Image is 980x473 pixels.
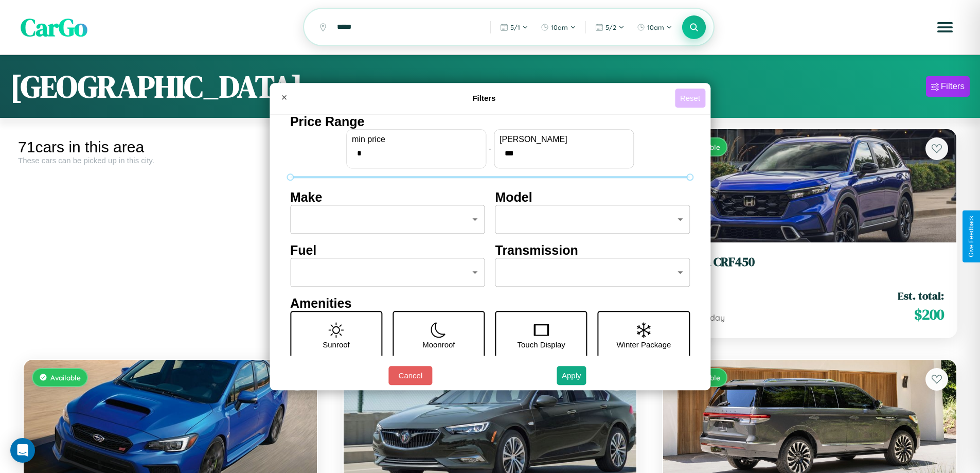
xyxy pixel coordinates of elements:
a: Honda CRF4502023 [675,255,944,280]
button: 10am [536,19,581,36]
div: 71 cars in this area [18,138,323,156]
h4: Amenities [290,296,690,311]
span: 5 / 2 [605,23,616,31]
span: 10am [647,23,664,31]
h4: Transmission [495,243,690,258]
h4: Filters [293,94,675,102]
p: - [489,142,491,155]
span: 10am [551,23,568,31]
span: $ 200 [914,304,944,325]
div: Give Feedback [968,216,975,257]
h3: Honda CRF450 [675,255,944,270]
h4: Make [290,190,485,205]
button: Apply [557,366,586,385]
p: Touch Display [517,338,565,352]
span: CarGo [21,10,87,44]
h1: [GEOGRAPHIC_DATA] [10,65,302,108]
label: min price [352,135,480,144]
button: Cancel [388,366,432,385]
span: Available [50,373,81,382]
div: Filters [941,81,965,92]
h4: Model [495,190,690,205]
button: Reset [675,89,705,108]
p: Moonroof [422,338,455,352]
button: Open menu [931,13,959,42]
h4: Price Range [290,114,690,129]
p: Sunroof [323,338,350,352]
button: Filters [926,76,970,97]
span: Est. total: [898,288,944,303]
button: 5/2 [590,19,630,36]
div: These cars can be picked up in this city. [18,156,323,165]
label: [PERSON_NAME] [500,135,628,144]
button: 10am [632,19,678,36]
h4: Fuel [290,243,485,258]
div: Open Intercom Messenger [10,438,35,463]
p: Winter Package [617,338,671,352]
span: 5 / 1 [510,23,520,31]
span: / day [703,312,725,323]
button: 5/1 [495,19,533,36]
